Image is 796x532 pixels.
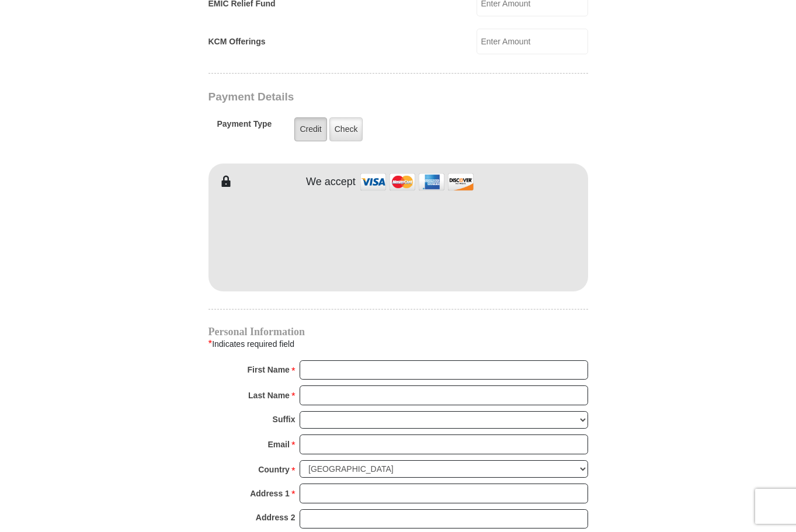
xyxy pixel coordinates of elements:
strong: Address 2 [256,509,296,526]
h5: Payment Type [217,119,272,135]
h4: Personal Information [208,327,588,336]
label: KCM Offerings [208,36,266,48]
strong: Suffix [273,411,296,427]
strong: Email [268,436,290,453]
h4: We accept [306,176,356,189]
h3: Payment Details [208,91,506,104]
strong: Address 1 [250,485,290,502]
div: Indicates required field [208,336,588,352]
label: Credit [294,117,326,141]
strong: Last Name [248,387,290,404]
label: Check [329,117,363,141]
input: Enter Amount [477,29,588,54]
strong: Country [258,461,290,478]
img: credit cards accepted [359,169,475,194]
strong: First Name [248,361,290,378]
